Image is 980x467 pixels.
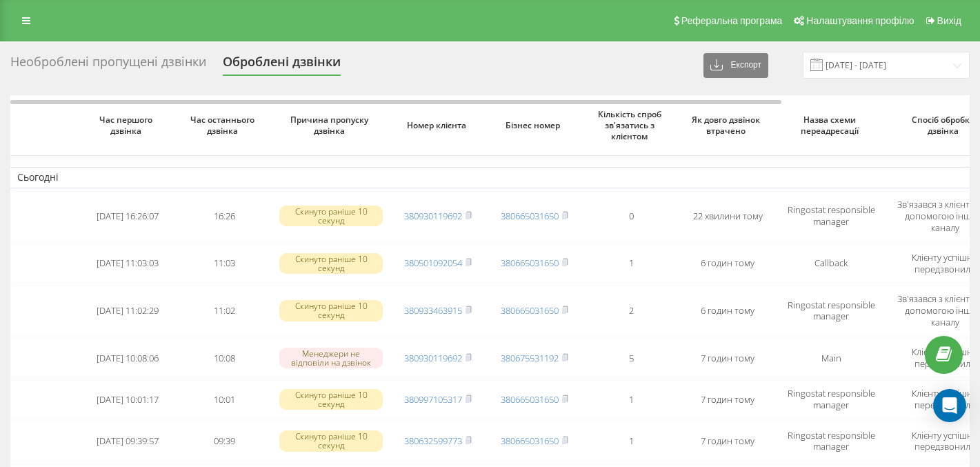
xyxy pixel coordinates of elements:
[583,286,679,336] td: 2
[806,15,914,26] span: Налаштування профілю
[679,339,776,377] td: 7 годин тому
[776,286,886,336] td: Ringostat responsible manager
[279,430,383,451] div: Скинуто раніше 10 секунд
[937,15,961,26] span: Вихід
[679,286,776,336] td: 6 годин тому
[176,339,272,377] td: 10:08
[404,435,462,447] a: 380632599773
[79,191,176,241] td: [DATE] 16:26:07
[679,191,776,241] td: 22 хвилини тому
[79,286,176,336] td: [DATE] 11:02:29
[501,304,559,317] a: 380665031650
[594,109,668,141] span: Кількість спроб зв'язатись з клієнтом
[703,53,768,78] button: Експорт
[501,257,559,269] a: 380665031650
[583,244,679,283] td: 1
[788,115,874,136] span: Назва схеми переадресації
[90,115,165,136] span: Час першого дзвінка
[404,352,462,364] a: 380930119692
[10,54,206,76] div: Необроблені пропущені дзвінки
[679,380,776,419] td: 7 годин тому
[79,421,176,460] td: [DATE] 09:39:57
[681,15,783,26] span: Реферальна програма
[679,421,776,460] td: 7 годин тому
[776,244,886,283] td: Callback
[176,286,272,336] td: 11:02
[933,389,966,422] div: Open Intercom Messenger
[279,348,383,368] div: Менеджери не відповіли на дзвінок
[501,210,559,222] a: 380665031650
[583,191,679,241] td: 0
[176,244,272,283] td: 11:03
[776,191,886,241] td: Ringostat responsible manager
[279,389,383,410] div: Скинуто раніше 10 секунд
[776,380,886,419] td: Ringostat responsible manager
[279,253,383,274] div: Скинуто раніше 10 секунд
[223,54,341,76] div: Оброблені дзвінки
[497,120,572,131] span: Бізнес номер
[501,393,559,406] a: 380665031650
[690,115,765,136] span: Як довго дзвінок втрачено
[279,300,383,321] div: Скинуто раніше 10 секунд
[583,421,679,460] td: 1
[404,393,462,406] a: 380997105317
[404,257,462,269] a: 380501092054
[501,352,559,364] a: 380675531192
[279,206,383,226] div: Скинуто раніше 10 секунд
[679,244,776,283] td: 6 годин тому
[501,435,559,447] a: 380665031650
[404,304,462,317] a: 380933463915
[776,339,886,377] td: Main
[776,421,886,460] td: Ringostat responsible manager
[79,339,176,377] td: [DATE] 10:08:06
[401,120,475,131] span: Номер клієнта
[583,380,679,419] td: 1
[176,421,272,460] td: 09:39
[187,115,261,136] span: Час останнього дзвінка
[176,191,272,241] td: 16:26
[285,115,378,136] span: Причина пропуску дзвінка
[404,210,462,222] a: 380930119692
[79,380,176,419] td: [DATE] 10:01:17
[79,244,176,283] td: [DATE] 11:03:03
[583,339,679,377] td: 5
[176,380,272,419] td: 10:01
